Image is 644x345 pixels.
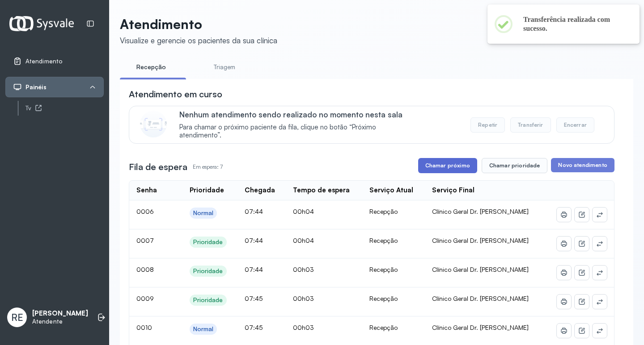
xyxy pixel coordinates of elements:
div: Serviço Atual [369,186,413,195]
button: Transferir [510,117,551,133]
span: Para chamar o próximo paciente da fila, clique no botão “Próximo atendimento”. [179,123,416,140]
div: Prioridade [193,296,223,304]
button: Novo atendimento [551,158,614,172]
a: Triagem [193,60,256,75]
span: 00h04 [293,237,314,244]
div: Recepção [369,208,418,216]
a: Recepção [120,60,182,75]
span: 07:45 [245,324,263,331]
div: Tempo de espera [293,186,350,195]
span: 0008 [136,266,154,273]
span: 00h03 [293,324,314,331]
div: Tv [25,104,104,112]
p: Atendente [32,318,88,325]
img: Logotipo do estabelecimento [9,16,74,31]
div: Recepção [369,324,418,332]
span: 07:44 [245,266,263,273]
span: Atendimento [25,58,62,65]
span: 00h04 [293,208,314,215]
button: Chamar prioridade [482,158,548,173]
button: Chamar próximo [418,158,477,173]
div: Prioridade [193,267,223,275]
div: Recepção [369,295,418,303]
div: Recepção [369,266,418,274]
span: 0009 [136,295,154,302]
span: Clínico Geral Dr. [PERSON_NAME] [432,208,529,215]
span: 07:45 [245,295,263,302]
h2: Transferência realizada com sucesso. [523,15,625,33]
span: 00h03 [293,295,314,302]
div: Recepção [369,237,418,245]
div: Prioridade [190,186,224,195]
span: 0010 [136,324,152,331]
div: Normal [193,209,214,217]
span: 07:44 [245,208,263,215]
button: Repetir [470,117,505,133]
span: Painéis [25,83,47,91]
p: Nenhum atendimento sendo realizado no momento nesta sala [179,110,416,119]
span: 00h03 [293,266,314,273]
span: 07:44 [245,237,263,244]
span: Clínico Geral Dr. [PERSON_NAME] [432,295,529,302]
p: Em espera: 7 [193,161,223,173]
span: Clínico Geral Dr. [PERSON_NAME] [432,237,529,244]
button: Encerrar [556,117,594,133]
span: Clínico Geral Dr. [PERSON_NAME] [432,266,529,273]
div: Chegada [245,186,275,195]
a: Atendimento [13,57,96,66]
div: Prioridade [193,238,223,246]
div: Normal [193,325,214,333]
span: 0006 [136,208,154,215]
div: Senha [136,186,157,195]
h3: Fila de espera [129,161,187,173]
img: Imagem de CalloutCard [140,111,167,137]
div: Serviço Final [432,186,475,195]
p: [PERSON_NAME] [32,309,88,318]
div: Visualize e gerencie os pacientes da sua clínica [120,36,277,45]
a: Tv [25,103,104,114]
span: Clínico Geral Dr. [PERSON_NAME] [432,324,529,331]
p: Atendimento [120,16,277,32]
h3: Atendimento em curso [129,88,222,100]
span: 0007 [136,237,154,244]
